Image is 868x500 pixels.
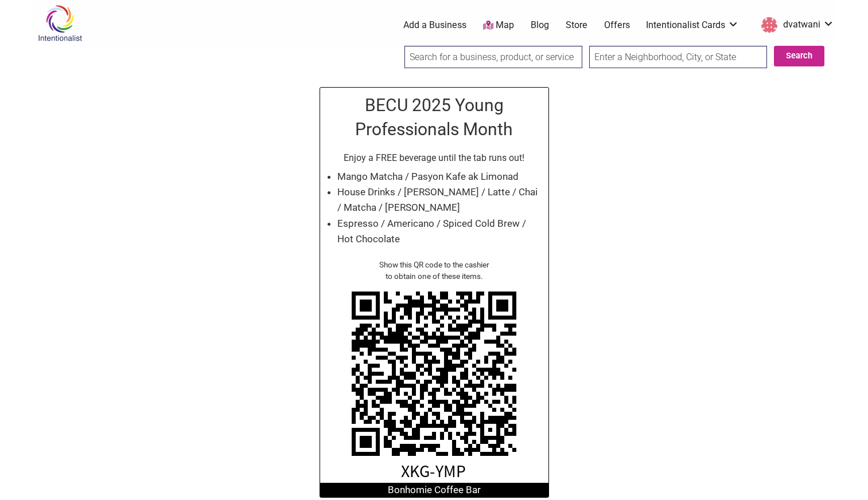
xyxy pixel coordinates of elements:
input: Enter a Neighborhood, City, or State [589,46,767,68]
li: House Drinks / [PERSON_NAME] / Latte / Chai / Matcha / [PERSON_NAME] [337,184,543,215]
div: Show this QR code to the cashier to obtain one of these items. [326,259,543,282]
li: Espresso / Americano / Spiced Cold Brew / Hot Chocolate [337,216,543,247]
a: Store [566,19,587,32]
li: Mango Matcha / Pasyon Kafe ak Limonad [337,169,543,184]
img: Intentionalist [33,5,87,42]
input: Search for a business, product, or service [404,46,582,68]
a: Map [483,19,514,32]
p: Enjoy a FREE beverage until the tab runs out! [326,151,543,166]
a: Add a Business [403,19,466,32]
a: Offers [604,19,630,32]
button: Search [774,46,824,66]
div: Bonhomie Coffee Bar [320,483,548,498]
img: https://intentionalist.com/claim-tab/?code=XKG-YMP [342,282,526,483]
a: Intentionalist Cards [646,19,739,32]
a: dvatwani [756,15,834,36]
a: Blog [531,19,549,32]
h2: BECU 2025 Young Professionals Month [326,93,543,141]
